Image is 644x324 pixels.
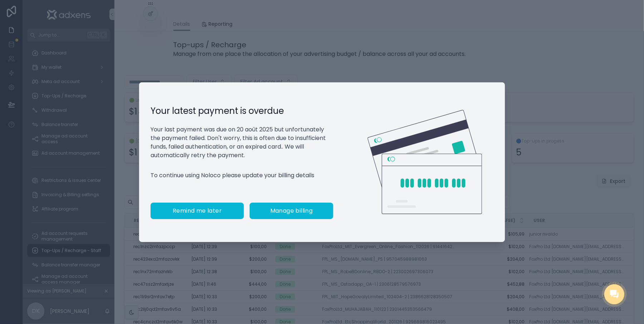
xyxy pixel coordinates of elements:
[151,203,244,219] button: Remind me later
[368,110,482,214] img: Credit card illustration
[151,105,333,117] h1: Your latest payment is overdue
[250,203,333,219] button: Manage billing
[270,207,313,215] span: Manage billing
[151,171,333,180] p: To continue using Noloco please update your billing details
[173,207,222,214] span: Remind me later
[151,125,333,160] p: Your last payment was due on 20 août 2025 but unfortunately the payment failed. Don't worry, this...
